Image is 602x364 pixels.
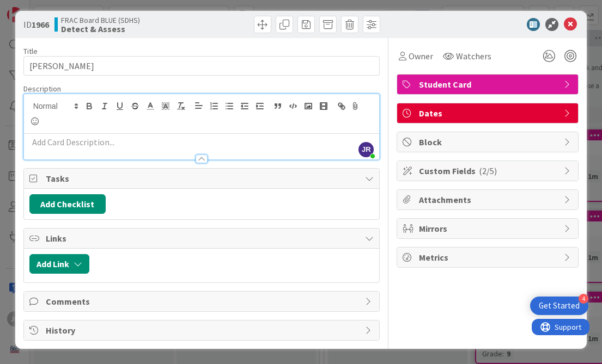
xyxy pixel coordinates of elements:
span: FRAC Board BLUE (SDHS) [61,16,140,24]
span: Metrics [419,251,558,264]
span: Comments [46,295,360,308]
span: Links [46,232,360,245]
div: Get Started [539,300,580,311]
span: Custom Fields [419,164,558,177]
span: Support [23,2,50,15]
button: Add Link [29,254,89,274]
span: ID [23,18,49,31]
b: Detect & Assess [61,24,140,33]
button: Add Checklist [29,194,106,214]
b: 1966 [32,19,49,30]
span: History [46,324,360,337]
span: Description [23,84,61,94]
div: 4 [579,294,588,304]
span: JR [358,142,374,157]
span: Tasks [46,172,360,185]
span: Attachments [419,193,558,206]
span: Owner [409,50,433,63]
span: Dates [419,107,558,120]
span: Watchers [456,50,491,63]
span: Block [419,135,558,149]
label: Title [23,46,38,56]
span: ( 2/5 ) [479,165,497,176]
span: Mirrors [419,222,558,235]
span: Student Card [419,78,558,91]
input: type card name here... [23,56,380,76]
div: Open Get Started checklist, remaining modules: 4 [530,297,588,315]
